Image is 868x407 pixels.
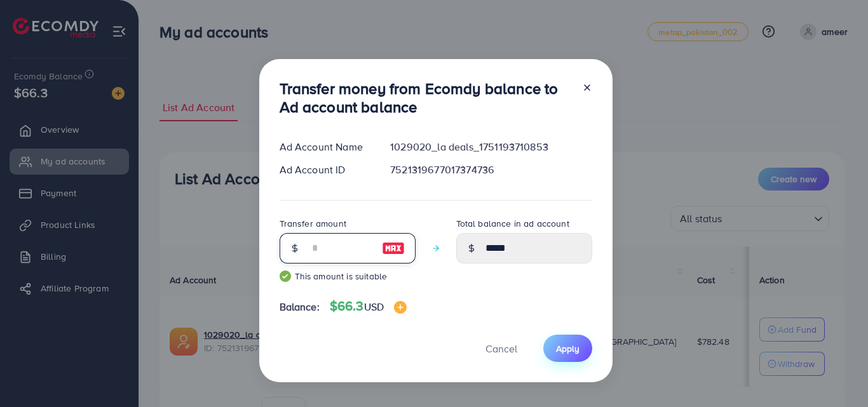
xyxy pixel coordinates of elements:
h4: $66.3 [330,298,407,314]
button: Apply [543,335,592,362]
iframe: Chat [814,350,858,397]
img: image [394,301,407,314]
div: Ad Account Name [269,140,381,154]
span: Cancel [485,342,517,356]
div: 7521319677017374736 [380,163,602,177]
label: Transfer amount [280,217,346,230]
button: Cancel [470,335,533,362]
span: Apply [556,342,580,355]
span: USD [364,300,384,314]
div: 1029020_la deals_1751193710853 [380,140,602,154]
h3: Transfer money from Ecomdy balance to Ad account balance [280,79,572,116]
div: Ad Account ID [269,163,381,177]
span: Balance: [280,300,320,314]
img: guide [280,270,291,282]
img: image [382,241,405,256]
small: This amount is suitable [280,270,416,283]
label: Total balance in ad account [456,217,569,230]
